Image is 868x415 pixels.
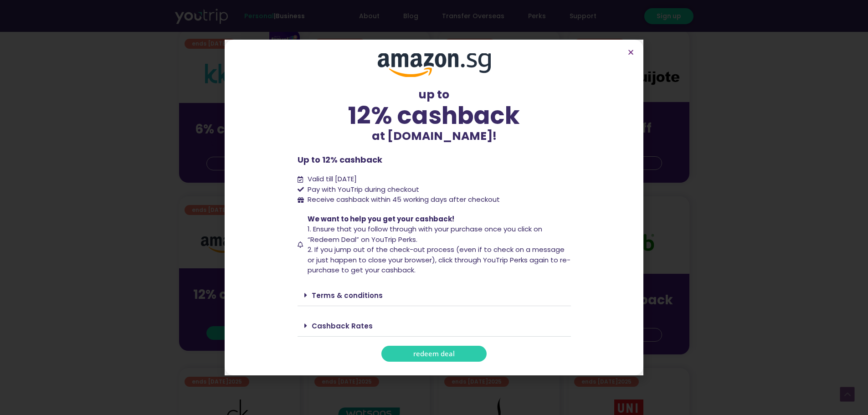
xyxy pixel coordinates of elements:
a: Terms & conditions [312,291,383,300]
p: Up to 12% cashback [298,154,571,166]
span: Valid till [DATE] [305,174,357,184]
span: 2. If you jump out of the check-out process (even if to check on a message or just happen to clos... [308,245,570,275]
div: Cashback Rates [298,315,571,337]
span: 1. Ensure that you follow through with your purchase once you click on “Redeem Deal” on YouTrip P... [308,224,542,244]
span: Pay with YouTrip during checkout [305,184,419,195]
div: Terms & conditions [298,285,571,306]
a: Cashback Rates [312,321,373,331]
div: 12% cashback [298,103,571,128]
span: Receive cashback within 45 working days after checkout [305,195,500,205]
div: up to at [DOMAIN_NAME]! [298,86,571,144]
span: redeem deal [413,350,455,357]
a: redeem deal [381,346,487,362]
span: We want to help you get your cashback! [308,214,454,224]
a: Close [627,49,634,56]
